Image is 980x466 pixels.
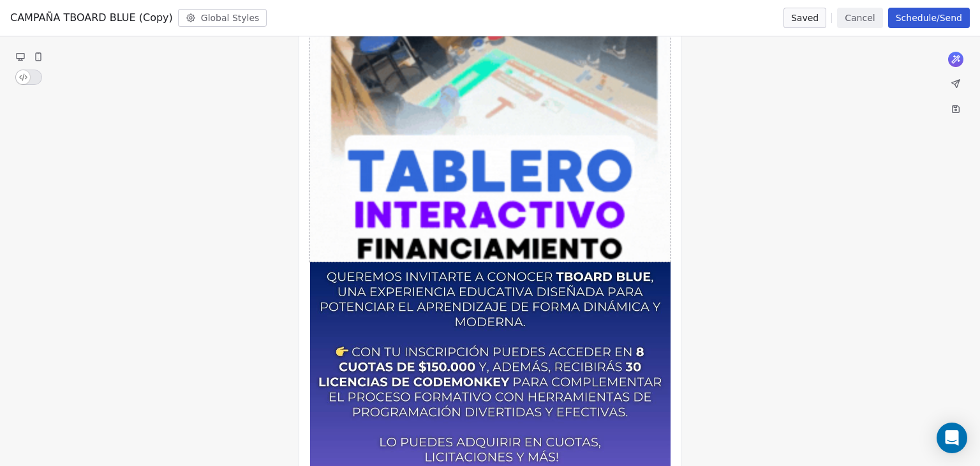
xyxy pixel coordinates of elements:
span: CAMPAÑA TBOARD BLUE (Copy) [10,10,173,26]
div: Open Intercom Messenger [937,423,967,453]
button: Schedule/Send [888,8,970,28]
button: Global Styles [178,9,267,27]
button: Saved [783,8,826,28]
button: Cancel [837,8,882,28]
